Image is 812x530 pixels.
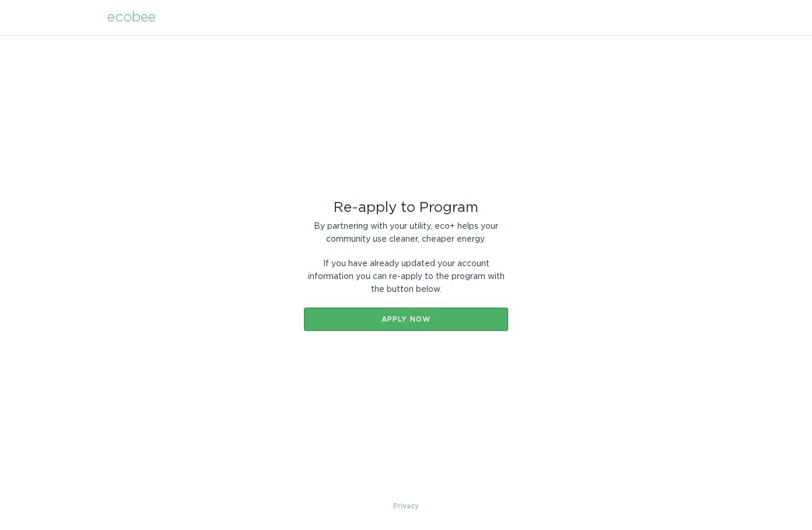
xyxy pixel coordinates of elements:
[304,201,508,214] div: Re-apply to Program
[304,308,508,331] button: Apply now
[107,11,156,24] div: ecobee
[304,220,508,246] div: By partnering with your utility, eco+ helps your community use cleaner, cheaper energy.
[310,316,502,323] div: Apply now
[304,257,508,296] div: If you have already updated your account information you can re-apply to the program with the but...
[393,500,419,512] a: Privacy Policy & Terms of Use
